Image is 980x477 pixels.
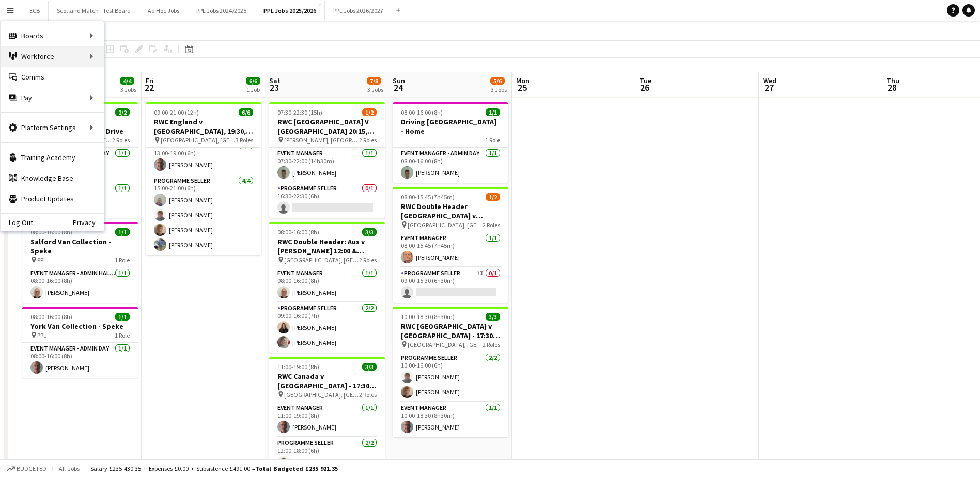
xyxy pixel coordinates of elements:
span: 3/3 [362,363,377,371]
app-card-role: Programme Seller0/116:30-22:30 (6h) [269,183,385,218]
span: 10:00-18:30 (8h30m) [401,313,455,321]
a: Privacy [73,218,104,227]
span: PPL [37,256,46,264]
div: 3 Jobs [120,86,136,93]
span: 24 [391,82,405,93]
app-job-card: 10:00-18:30 (8h30m)3/3RWC [GEOGRAPHIC_DATA] v [GEOGRAPHIC_DATA] - 17:30, [GEOGRAPHIC_DATA] [GEOGR... [393,307,508,437]
span: Tue [640,76,651,85]
span: Sat [269,76,281,85]
span: 1/1 [115,313,130,321]
span: 26 [638,82,651,93]
span: Sun [393,76,405,85]
span: 7/8 [367,77,381,85]
span: 2/2 [115,108,130,116]
span: 08:00-16:00 (8h) [30,228,72,236]
app-job-card: 08:00-16:00 (8h)1/1Driving [GEOGRAPHIC_DATA] - Home1 RoleEvent Manager - Admin Day1/108:00-16:00 ... [393,102,508,183]
app-job-card: 09:00-21:00 (12h)6/6RWC England v [GEOGRAPHIC_DATA], 19:30, [GEOGRAPHIC_DATA] [GEOGRAPHIC_DATA], ... [146,102,261,255]
app-card-role: Event Manager1/107:30-22:00 (14h30m)[PERSON_NAME] [269,148,385,183]
div: Workforce [1,46,104,67]
span: PPL [37,331,46,339]
h3: RWC [GEOGRAPHIC_DATA] v [GEOGRAPHIC_DATA] - 17:30, [GEOGRAPHIC_DATA] [393,322,508,340]
div: Platform Settings [1,117,104,138]
button: ECB [21,1,49,21]
app-card-role: Event Manager1/110:00-18:30 (8h30m)[PERSON_NAME] [393,402,508,437]
app-job-card: 08:00-16:00 (8h)1/1Salford Van Collection - Speke PPL1 RoleEvent Manager - Admin Half Day1/108:00... [22,222,138,303]
div: 3 Jobs [491,86,507,93]
button: PPL Jobs 2026/2027 [325,1,392,21]
div: Boards [1,25,104,46]
h3: RWC Double Header: Aus v [PERSON_NAME] 12:00 & [PERSON_NAME] v Wal 14:45 - [GEOGRAPHIC_DATA], [GE... [269,237,385,256]
h3: Salford Van Collection - Speke [22,237,138,256]
span: 08:00-16:00 (8h) [401,108,443,116]
span: 27 [761,82,776,93]
app-card-role: Event Manager1/111:00-19:00 (8h)[PERSON_NAME] [269,402,385,437]
div: 08:00-15:45 (7h45m)1/2RWC Double Header [GEOGRAPHIC_DATA] v [GEOGRAPHIC_DATA] 12:00 & [GEOGRAPHIC... [393,187,508,303]
app-card-role: Event Manager - Admin Half Day1/108:00-16:00 (8h)[PERSON_NAME] [22,267,138,303]
app-card-role: Programme Seller2/209:00-16:00 (7h)[PERSON_NAME][PERSON_NAME] [269,303,385,353]
span: 3/3 [486,313,500,321]
span: 1/2 [362,108,377,116]
button: Scotland Match - Test Board [49,1,139,21]
span: Wed [763,76,776,85]
span: 1 Role [115,331,130,339]
a: Comms [1,67,104,87]
span: 11:00-19:00 (8h) [277,363,319,371]
span: 3 Roles [236,136,253,144]
span: 2 Roles [112,136,130,144]
button: PPL Jobs 2024/2025 [188,1,255,21]
span: Mon [516,76,530,85]
h3: RWC England v [GEOGRAPHIC_DATA], 19:30, [GEOGRAPHIC_DATA] [146,117,261,136]
button: Ad Hoc Jobs [139,1,188,21]
h3: RWC Canada v [GEOGRAPHIC_DATA] - 17:30, [GEOGRAPHIC_DATA] [269,372,385,390]
span: 09:00-21:00 (12h) [154,108,199,116]
span: 1/1 [486,108,500,116]
app-card-role: Event Manager1/108:00-16:00 (8h)[PERSON_NAME] [269,267,385,303]
app-job-card: 07:30-22:30 (15h)1/2RWC [GEOGRAPHIC_DATA] V [GEOGRAPHIC_DATA] 20:15, [GEOGRAPHIC_DATA] [PERSON_NA... [269,102,385,218]
span: 25 [515,82,530,93]
div: 1 Job [246,86,260,93]
h3: RWC Double Header [GEOGRAPHIC_DATA] v [GEOGRAPHIC_DATA] 12:00 & [GEOGRAPHIC_DATA] v [GEOGRAPHIC_D... [393,202,508,220]
a: Knowledge Base [1,168,104,188]
span: 08:00-16:00 (8h) [277,228,319,236]
span: 08:00-16:00 (8h) [30,313,72,321]
span: 08:00-15:45 (7h45m) [401,193,455,201]
span: [GEOGRAPHIC_DATA], [GEOGRAPHIC_DATA] [161,136,236,144]
span: Budgeted [17,465,46,472]
span: 1 Role [115,256,130,264]
app-job-card: 08:00-16:00 (8h)3/3RWC Double Header: Aus v [PERSON_NAME] 12:00 & [PERSON_NAME] v Wal 14:45 - [GE... [269,222,385,353]
app-job-card: 08:00-16:00 (8h)1/1York Van Collection - Speke PPL1 RoleEvent Manager - Admin Day1/108:00-16:00 (... [22,307,138,378]
app-card-role: Programme Seller4/415:00-21:00 (6h)[PERSON_NAME][PERSON_NAME][PERSON_NAME][PERSON_NAME] [146,175,261,255]
span: All jobs [57,465,82,472]
button: Budgeted [5,463,48,474]
span: 1/1 [115,228,130,236]
app-card-role: Team Leader1/113:00-19:00 (6h)[PERSON_NAME] [146,140,261,175]
span: 6/6 [239,108,253,116]
app-card-role: Programme Seller1I0/109:00-15:30 (6h30m) [393,267,508,303]
h3: York Van Collection - Speke [22,322,138,331]
span: 2 Roles [483,221,500,229]
span: 28 [885,82,899,93]
div: 3 Jobs [367,86,383,93]
span: 4/4 [120,77,134,85]
span: Fri [146,76,154,85]
app-card-role: Event Manager - Admin Day1/108:00-16:00 (8h)[PERSON_NAME] [393,148,508,183]
span: 3/3 [362,228,377,236]
span: [GEOGRAPHIC_DATA], [GEOGRAPHIC_DATA] [408,221,483,229]
button: PPL Jobs 2025/2026 [255,1,325,21]
span: 2 Roles [359,391,377,399]
app-card-role: Event Manager - Admin Day1/108:00-16:00 (8h)[PERSON_NAME] [22,343,138,378]
span: 1 Role [485,136,500,144]
span: 2 Roles [359,256,377,264]
div: Salary £235 430.35 + Expenses £0.00 + Subsistence £491.00 = [90,465,338,472]
span: [GEOGRAPHIC_DATA], [GEOGRAPHIC_DATA] [408,341,483,348]
span: Thu [886,76,899,85]
app-card-role: Event Manager1/108:00-15:45 (7h45m)[PERSON_NAME] [393,232,508,267]
span: 5/6 [490,77,505,85]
